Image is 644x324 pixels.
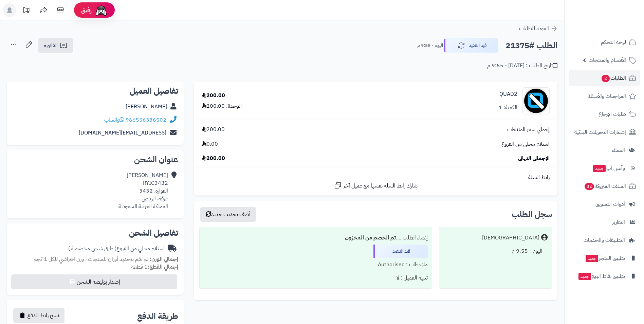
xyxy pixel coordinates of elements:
img: no_image-90x90.png [523,87,549,114]
small: 1 قطعة [131,263,178,271]
span: الفاتورة [44,41,58,50]
span: ( طرق شحن مخصصة ) [68,245,116,253]
span: لوحة التحكم [601,37,626,47]
a: [EMAIL_ADDRESS][DOMAIN_NAME] [79,129,166,137]
strong: إجمالي الوزن: [150,255,178,263]
span: الطلبات [601,73,626,83]
span: جديد [593,165,606,172]
span: 32 [585,183,594,190]
h2: تفاصيل العميل [12,87,178,95]
a: 966556336502 [126,116,166,124]
a: المراجعات والأسئلة [569,88,640,104]
small: اليوم - 9:55 م [417,42,443,49]
span: إجمالي سعر المنتجات [507,126,550,133]
a: السلات المتروكة32 [569,178,640,194]
a: واتساب [104,116,124,124]
b: تم الخصم من المخزون [345,234,396,242]
span: تطبيق المتجر [585,253,625,263]
button: أضف تحديث جديد [200,207,256,222]
a: التطبيقات والخدمات [569,232,640,248]
span: 200.00 [202,155,225,162]
span: تطبيق نقاط البيع [578,271,625,281]
div: إنشاء الطلب .... [204,231,428,245]
h2: عنوان الشحن [12,156,178,164]
span: جديد [586,255,598,262]
span: لم تقم بتحديد أوزان للمنتجات ، وزن افتراضي للكل 1 كجم [34,255,148,263]
img: ai-face.png [94,3,108,17]
span: العودة للطلبات [519,24,549,33]
span: شارك رابط السلة نفسها مع عميل آخر [344,182,418,190]
a: الفاتورة [38,38,73,53]
span: إشعارات التحويلات البنكية [574,127,626,137]
div: قيد التنفيذ [373,245,428,258]
div: [DEMOGRAPHIC_DATA] [482,234,539,242]
div: ملاحظات : Authorised [204,258,428,271]
span: التقارير [612,217,625,227]
span: استلام محلي من الفروع [501,140,550,148]
span: العملاء [612,145,625,155]
span: 2 [602,75,610,82]
span: نسخ رابط الدفع [27,311,59,320]
a: العودة للطلبات [519,24,557,33]
a: التقارير [569,214,640,230]
span: طلبات الإرجاع [599,109,626,119]
div: الكمية: 1 [499,104,517,111]
button: نسخ رابط الدفع [13,308,65,323]
a: تطبيق المتجرجديد [569,250,640,266]
span: رفيق [81,6,92,14]
span: التطبيقات والخدمات [584,235,625,245]
div: [PERSON_NAME] RYIC3432 الفواره، 3432 عرقة، الرياض المملكة العربية السعودية [118,172,168,210]
div: الوحدة: 200.00 [202,102,242,110]
a: لوحة التحكم [569,34,640,50]
h2: تفاصيل الشحن [12,229,178,237]
a: طلبات الإرجاع [569,106,640,122]
h2: طريقة الدفع [137,312,178,320]
h2: الطلب #21375 [505,39,557,53]
span: جديد [578,273,591,280]
div: رابط السلة [197,174,555,181]
a: العملاء [569,142,640,158]
strong: إجمالي القطع: [148,263,178,271]
span: أدوات التسويق [595,199,625,209]
div: اليوم - 9:55 م [443,245,548,258]
a: تطبيق نقاط البيعجديد [569,268,640,284]
img: logo-2.png [598,5,638,19]
span: الأقسام والمنتجات [589,55,626,65]
div: 200.00 [202,92,225,100]
a: إشعارات التحويلات البنكية [569,124,640,140]
a: الطلبات2 [569,70,640,86]
div: تاريخ الطلب : [DATE] - 9:55 م [487,62,557,70]
a: شارك رابط السلة نفسها مع عميل آخر [334,181,418,190]
a: أدوات التسويق [569,196,640,212]
span: 0.00 [202,140,218,148]
a: وآتس آبجديد [569,160,640,176]
h3: سجل الطلب [512,210,552,218]
span: 200.00 [202,126,225,133]
span: وآتس آب [592,163,625,173]
span: المراجعات والأسئلة [588,91,626,101]
a: تحديثات المنصة [18,3,35,19]
div: تنبيه العميل : لا [204,271,428,285]
div: استلام محلي من الفروع [68,245,165,253]
a: [PERSON_NAME] [126,103,167,111]
span: الإجمالي النهائي [518,155,550,162]
button: قيد التنفيذ [444,38,498,53]
a: QUAD2 [499,90,517,98]
button: إصدار بوليصة الشحن [11,274,177,289]
span: السلات المتروكة [584,181,626,191]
